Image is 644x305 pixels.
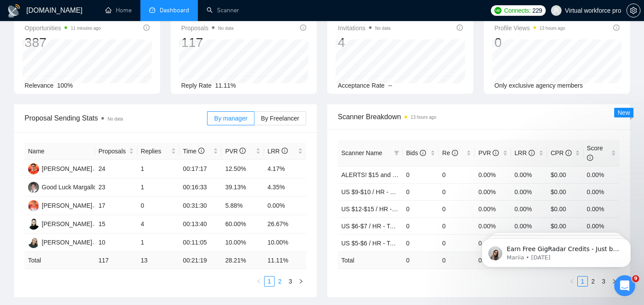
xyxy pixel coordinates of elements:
[403,183,439,200] td: 0
[452,150,458,156] span: info-circle
[567,276,577,287] li: Previous Page
[42,164,92,174] div: [PERSON_NAME]
[439,234,475,252] td: 0
[137,215,179,234] td: 4
[439,166,475,183] td: 0
[442,149,458,156] span: Re
[547,217,583,234] td: $0.00
[149,7,155,13] span: dashboard
[511,183,547,200] td: 0.00%
[95,160,137,178] td: 24
[341,149,382,156] span: Scanner Name
[264,276,275,287] li: 1
[42,219,92,229] div: [PERSON_NAME]
[42,238,92,247] div: [PERSON_NAME]
[478,149,499,156] span: PVR
[494,7,501,14] img: upwork-logo.png
[551,149,571,156] span: CPR
[583,183,619,200] td: 0.00%
[179,197,222,215] td: 00:31:30
[475,166,511,183] td: 0.00%
[95,197,137,215] td: 17
[285,276,296,287] li: 3
[553,7,559,14] span: user
[181,23,233,33] span: Proposals
[388,82,392,89] span: --
[529,150,535,156] span: info-circle
[411,115,436,120] time: 13 hours ago
[254,276,264,287] button: left
[105,7,132,14] a: homeHome
[504,6,530,15] span: Connects:
[632,275,639,282] span: 9
[439,217,475,234] td: 0
[275,277,285,286] a: 2
[532,6,542,15] span: 229
[403,200,439,217] td: 0
[28,238,92,245] a: YB[PERSON_NAME]
[264,178,306,197] td: 4.35%
[338,111,619,122] span: Scanner Breakdown
[587,145,603,161] span: Score
[567,276,577,287] button: left
[511,200,547,217] td: 0.00%
[626,4,640,18] button: setting
[160,7,189,14] span: Dashboard
[583,200,619,217] td: 0.00%
[215,82,236,89] span: 11.11%
[28,182,39,193] img: GL
[394,150,399,156] span: filter
[612,279,617,284] span: right
[141,146,169,156] span: Replies
[341,171,440,178] a: ALERTS! $15 and Up Telemarketing
[222,197,264,215] td: 5.88%
[95,143,137,160] th: Proposals
[25,143,95,160] th: Name
[222,234,264,252] td: 10.00%
[264,160,306,178] td: 4.17%
[137,234,179,252] td: 1
[25,82,54,89] span: Relevance
[457,25,463,31] span: info-circle
[225,148,246,155] span: PVR
[403,234,439,252] td: 0
[338,82,385,89] span: Acceptance Rate
[57,82,73,89] span: 100%
[222,252,264,269] td: 28.21 %
[95,178,137,197] td: 23
[95,215,137,234] td: 15
[392,146,401,160] span: filter
[28,202,92,209] a: DE[PERSON_NAME]
[25,34,101,51] div: 387
[179,252,222,269] td: 00:21:19
[28,237,39,248] img: YB
[214,115,247,122] span: By manager
[137,252,179,269] td: 13
[264,215,306,234] td: 26.67%
[198,148,204,154] span: info-circle
[28,220,92,227] a: JR[PERSON_NAME]
[28,163,39,174] img: KM
[406,149,426,156] span: Bids
[475,200,511,217] td: 0.00%
[264,234,306,252] td: 10.00%
[107,117,123,121] span: No data
[587,155,593,161] span: info-circle
[300,25,306,31] span: info-circle
[375,26,390,31] span: No data
[338,252,403,269] td: Total
[494,82,583,89] span: Only exclusive agency members
[28,183,97,190] a: GLGood Luck Margallo
[25,252,95,269] td: Total
[137,143,179,160] th: Replies
[540,26,565,31] time: 13 hours ago
[403,166,439,183] td: 0
[613,25,619,31] span: info-circle
[222,178,264,197] td: 39.13%
[268,148,288,155] span: LRR
[181,34,233,51] div: 117
[341,223,425,230] a: US $6-$7 / HR - Telemarketing
[240,148,246,154] span: info-circle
